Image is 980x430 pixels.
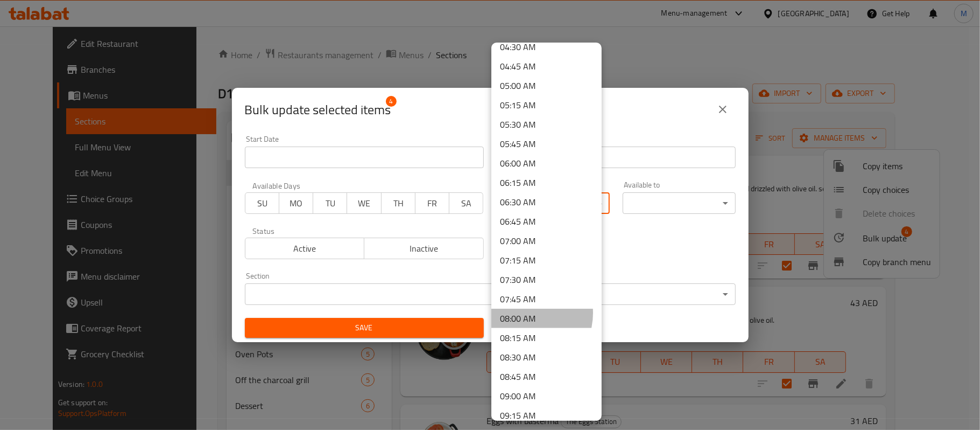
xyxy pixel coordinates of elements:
[491,76,602,95] li: 05:00 AM
[491,57,602,76] li: 04:45 AM
[491,328,602,348] li: 08:15 AM
[491,192,602,212] li: 06:30 AM
[491,115,602,134] li: 05:30 AM
[491,173,602,192] li: 06:15 AM
[491,134,602,154] li: 05:45 AM
[491,386,602,406] li: 09:00 AM
[491,251,602,270] li: 07:15 AM
[491,95,602,115] li: 05:15 AM
[491,348,602,367] li: 08:30 AM
[491,212,602,231] li: 06:45 AM
[491,231,602,251] li: 07:00 AM
[491,406,602,425] li: 09:15 AM
[491,309,602,328] li: 08:00 AM
[491,154,602,173] li: 06:00 AM
[491,37,602,57] li: 04:30 AM
[491,367,602,386] li: 08:45 AM
[491,270,602,289] li: 07:30 AM
[491,289,602,309] li: 07:45 AM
